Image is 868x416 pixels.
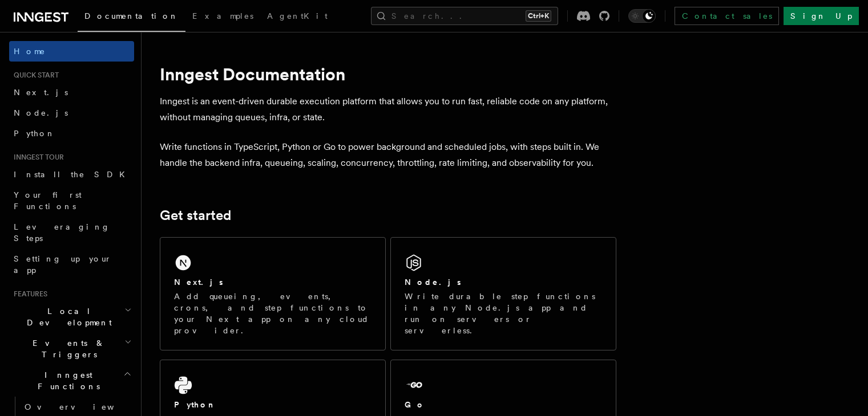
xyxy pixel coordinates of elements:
[9,217,134,248] a: Leveraging Steps
[78,3,185,32] a: Documentation
[14,170,132,179] span: Install the SDK
[192,11,253,21] span: Examples
[14,46,46,57] span: Home
[9,305,124,328] span: Local Development
[9,185,134,217] a: Your first Functions
[267,11,328,21] span: AgentKit
[405,276,461,288] h2: Node.js
[185,3,260,31] a: Examples
[14,129,55,138] span: Python
[14,108,68,117] span: Node.js
[14,254,112,275] span: Setting up your app
[9,289,47,299] span: Features
[14,88,68,97] span: Next.js
[160,64,616,84] h1: Inngest Documentation
[628,9,656,23] button: Toggle dark mode
[84,11,179,21] span: Documentation
[9,333,134,365] button: Events & Triggers
[174,291,372,336] p: Add queueing, events, crons, and step functions to your Next app on any cloud provider.
[174,276,223,288] h2: Next.js
[9,41,134,62] a: Home
[160,207,231,223] a: Get started
[9,337,124,360] span: Events & Triggers
[260,3,334,31] a: AgentKit
[160,139,616,171] p: Write functions in TypeScript, Python or Go to power background and scheduled jobs, with steps bu...
[784,7,859,25] a: Sign Up
[9,369,123,392] span: Inngest Functions
[9,365,134,397] button: Inngest Functions
[160,93,616,125] p: Inngest is an event-driven durable execution platform that allows you to run fast, reliable code ...
[371,7,558,25] button: Search...Ctrl+K
[390,237,616,350] a: Node.jsWrite durable step functions in any Node.js app and run on servers or serverless.
[14,190,82,211] span: Your first Functions
[675,7,779,25] a: Contact sales
[9,103,134,123] a: Node.js
[9,82,134,103] a: Next.js
[9,123,134,144] a: Python
[9,164,134,185] a: Install the SDK
[160,237,386,350] a: Next.jsAdd queueing, events, crons, and step functions to your Next app on any cloud provider.
[405,291,602,336] p: Write durable step functions in any Node.js app and run on servers or serverless.
[9,153,64,162] span: Inngest tour
[526,10,551,22] kbd: Ctrl+K
[405,399,425,410] h2: Go
[9,71,59,80] span: Quick start
[25,402,142,411] span: Overview
[9,301,134,333] button: Local Development
[9,248,134,280] a: Setting up your app
[174,399,216,410] h2: Python
[14,222,110,243] span: Leveraging Steps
